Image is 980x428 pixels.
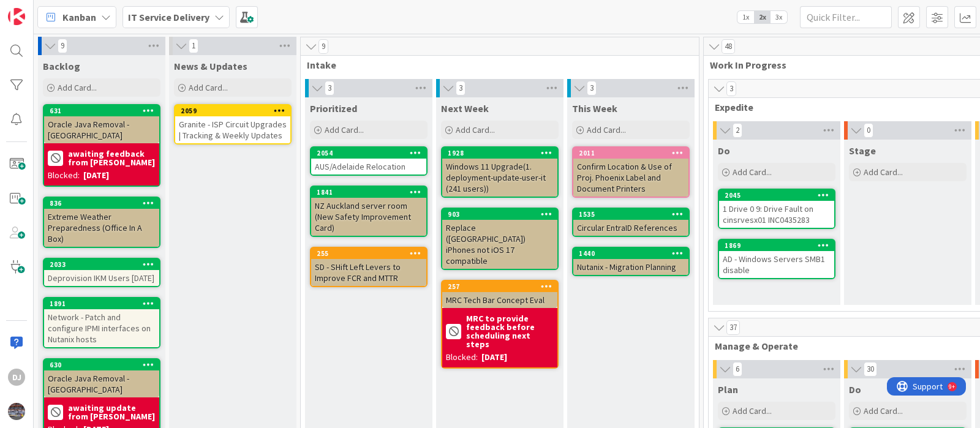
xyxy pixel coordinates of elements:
[442,281,557,308] div: 257MRC Tech Bar Concept Eval
[44,370,159,397] div: Oracle Java Removal - [GEOGRAPHIC_DATA]
[44,105,159,116] div: 631
[442,148,557,197] div: 1928Windows 11 Upgrade(1. deployment-update-user-it (241 users))
[8,403,25,420] img: avatar
[442,148,557,159] div: 1928
[573,148,688,159] div: 2011
[325,124,364,135] span: Add Card...
[441,146,559,198] a: 1928Windows 11 Upgrade(1. deployment-update-user-it (241 users))
[310,247,428,287] a: 255SD - SHift Left Levers to Improve FCR and MTTR
[573,248,688,259] div: 1440
[50,299,159,308] div: 1891
[572,247,690,276] a: 1440Nutanix - Migration Planning
[307,59,684,71] span: Intake
[43,297,160,348] a: 1891Network - Patch and configure IPMI interfaces on Nutanix hosts
[733,405,772,416] span: Add Card...
[441,208,559,270] a: 903Replace ([GEOGRAPHIC_DATA]) iPhones not iOS 17 compatible
[442,281,557,292] div: 257
[189,39,198,53] span: 1
[726,320,740,335] span: 37
[442,220,557,269] div: Replace ([GEOGRAPHIC_DATA]) iPhones not iOS 17 compatible
[311,187,426,236] div: 1841NZ Auckland server room (New Safety Improvement Card)
[68,149,156,167] b: awaiting feedback from [PERSON_NAME]
[448,282,557,291] div: 257
[864,362,877,377] span: 30
[44,116,159,143] div: Oracle Java Removal - [GEOGRAPHIC_DATA]
[317,188,426,197] div: 1841
[43,60,80,72] span: Backlog
[719,190,834,228] div: 20451 Drive 0 9: Drive Fault on cinsrvesx01 INC0435283
[446,351,478,364] div: Blocked:
[573,209,688,236] div: 1535Circular EntraID References
[318,39,328,54] span: 9
[481,351,507,364] div: [DATE]
[50,199,159,208] div: 836
[725,241,834,250] div: 1869
[587,124,626,135] span: Add Card...
[572,146,690,198] a: 2011Confirm Location & Use of Proj. Phoenix Label and Document Printers
[800,6,892,28] input: Quick Filter...
[43,258,160,287] a: 2033Deprovision IKM Users [DATE]
[725,191,834,200] div: 2045
[573,248,688,275] div: 1440Nutanix - Migration Planning
[8,369,25,386] div: DJ
[718,383,738,396] span: Plan
[733,123,742,138] span: 2
[26,2,56,17] span: Support
[579,149,688,157] div: 2011
[44,359,159,370] div: 630
[128,11,209,23] b: IT Service Delivery
[43,197,160,248] a: 836Extreme Weather Preparedness (Office In A Box)
[44,105,159,143] div: 631Oracle Java Removal - [GEOGRAPHIC_DATA]
[441,280,559,369] a: 257MRC Tech Bar Concept EvalMRC to provide feedback before scheduling next stepsBlocked:[DATE]
[572,102,617,115] span: This Week
[579,210,688,219] div: 1535
[311,159,426,175] div: AUS/Adelaide Relocation
[442,209,557,269] div: 903Replace ([GEOGRAPHIC_DATA]) iPhones not iOS 17 compatible
[44,359,159,397] div: 630Oracle Java Removal - [GEOGRAPHIC_DATA]
[722,39,735,54] span: 48
[44,198,159,247] div: 836Extreme Weather Preparedness (Office In A Box)
[44,298,159,309] div: 1891
[43,104,160,187] a: 631Oracle Java Removal - [GEOGRAPHIC_DATA]awaiting feedback from [PERSON_NAME]Blocked:[DATE]
[83,169,109,182] div: [DATE]
[864,405,903,416] span: Add Card...
[311,187,426,198] div: 1841
[311,148,426,159] div: 2054
[579,249,688,258] div: 1440
[50,361,159,369] div: 630
[310,102,357,115] span: Prioritized
[718,189,835,229] a: 20451 Drive 0 9: Drive Fault on cinsrvesx01 INC0435283
[442,209,557,220] div: 903
[572,208,690,237] a: 1535Circular EntraID References
[48,169,80,182] div: Blocked:
[44,209,159,247] div: Extreme Weather Preparedness (Office In A Box)
[849,383,861,396] span: Do
[733,362,742,377] span: 6
[310,186,428,237] a: 1841NZ Auckland server room (New Safety Improvement Card)
[311,248,426,286] div: 255SD - SHift Left Levers to Improve FCR and MTTR
[573,159,688,197] div: Confirm Location & Use of Proj. Phoenix Label and Document Printers
[573,220,688,236] div: Circular EntraID References
[737,11,754,23] span: 1x
[718,145,730,157] span: Do
[44,198,159,209] div: 836
[466,314,554,348] b: MRC to provide feedback before scheduling next steps
[311,259,426,286] div: SD - SHift Left Levers to Improve FCR and MTTR
[62,5,68,15] div: 9+
[44,309,159,347] div: Network - Patch and configure IPMI interfaces on Nutanix hosts
[456,81,466,96] span: 3
[849,145,876,157] span: Stage
[44,270,159,286] div: Deprovision IKM Users [DATE]
[189,82,228,93] span: Add Card...
[719,251,834,278] div: AD - Windows Servers SMB1 disable
[573,259,688,275] div: Nutanix - Migration Planning
[317,249,426,258] div: 255
[864,123,873,138] span: 0
[8,8,25,25] img: Visit kanbanzone.com
[311,198,426,236] div: NZ Auckland server room (New Safety Improvement Card)
[448,149,557,157] div: 1928
[44,298,159,347] div: 1891Network - Patch and configure IPMI interfaces on Nutanix hosts
[726,81,736,96] span: 3
[719,201,834,228] div: 1 Drive 0 9: Drive Fault on cinsrvesx01 INC0435283
[719,190,834,201] div: 2045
